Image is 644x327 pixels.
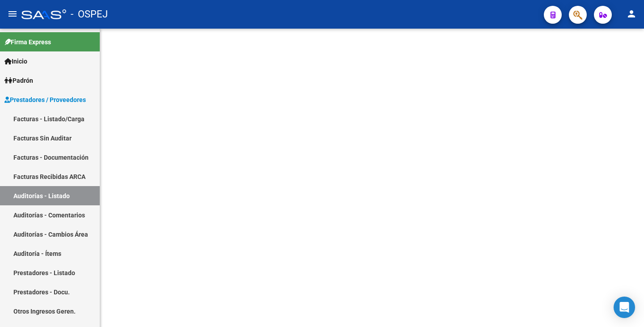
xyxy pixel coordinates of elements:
span: - OSPEJ [71,4,108,24]
span: Firma Express [4,37,51,47]
span: Padrón [4,76,33,85]
mat-icon: menu [7,8,18,19]
span: Prestadores / Proveedores [4,95,86,105]
mat-icon: person [626,8,637,19]
span: Inicio [4,56,27,66]
div: Open Intercom Messenger [614,297,635,318]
